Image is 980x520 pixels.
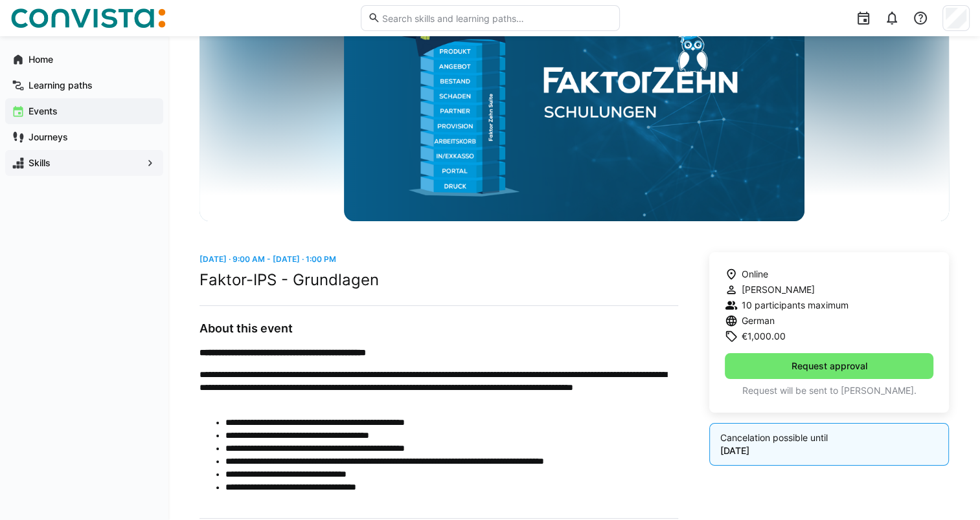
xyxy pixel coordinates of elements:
[742,299,849,312] span: 10 participants maximum
[742,330,786,343] span: €1,000.00
[742,268,768,281] span: Online
[199,254,336,264] span: [DATE] · 9:00 AM - [DATE] · 1:00 PM
[720,444,938,457] p: [DATE]
[725,353,933,379] button: Request approval
[742,314,775,327] span: German
[199,270,678,290] h2: Faktor-IPS - Grundlagen
[725,384,933,397] p: Request will be sent to [PERSON_NAME].
[790,360,869,373] span: Request approval
[380,12,612,24] input: Search skills and learning paths…
[720,431,938,444] p: Cancelation possible until
[199,321,678,336] h3: About this event
[742,283,815,296] span: [PERSON_NAME]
